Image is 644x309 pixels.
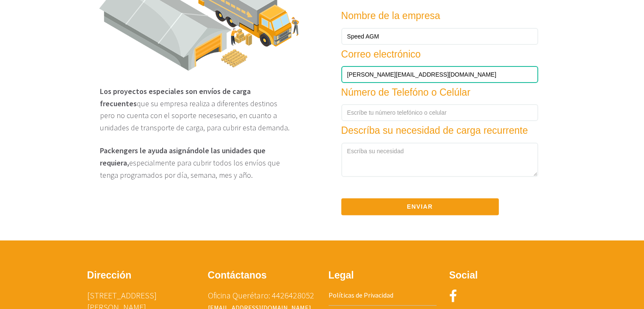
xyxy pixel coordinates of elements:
[341,87,521,98] h4: Número de Telefóno o Celúlar
[341,198,499,215] button: Enviar
[329,291,393,299] a: Políticas de Privacidad
[341,104,538,121] input: Escríbe tu número telefónico o celular
[100,86,291,134] p: que su empresa realiza a diferentes destinos pero no cuenta con el soporte necesesario, en cuanto...
[449,270,478,281] b: Social
[100,141,291,181] p: especialmente para cubrir todos los envíos que tenga programados por día, semana, mes y año.
[100,86,251,108] b: Los proyectos especiales son envíos de carga frecuentes
[329,270,354,281] b: Legal
[470,179,639,272] iframe: Drift Widget Chat Window
[341,66,538,83] input: Escríbe tu correo electrónico
[87,270,132,281] b: Dirección
[341,28,538,45] input: El nombre de tu empresa
[341,11,521,21] h4: Nombre de la empresa
[100,146,265,168] b: Packengers le ayuda asignándole las unidades que requiera,
[341,49,521,60] h4: Correo electrónico
[208,270,267,281] b: Contáctanos
[602,267,634,299] iframe: Drift Widget Chat Controller
[341,125,538,136] h4: Descríba su necesidad de carga recurrente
